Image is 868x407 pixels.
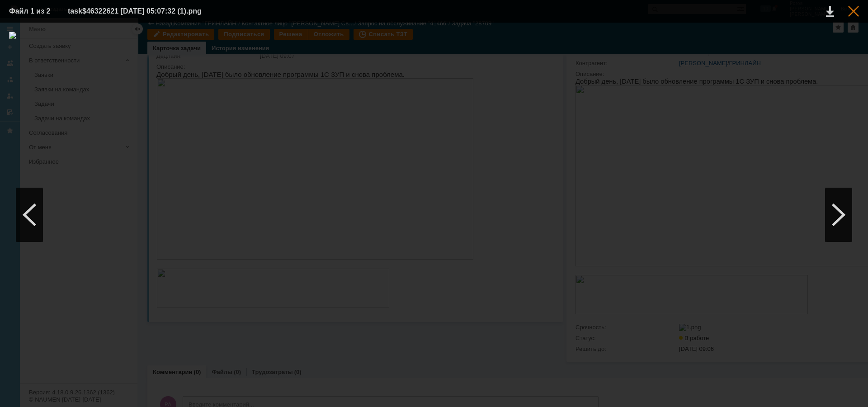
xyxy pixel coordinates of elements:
[848,6,859,17] div: Закрыть окно (Esc)
[9,32,859,398] img: download
[16,188,43,242] div: Предыдущий файл
[826,6,834,17] div: Скачать файл
[9,8,54,15] div: Файл 1 из 2
[825,188,852,242] div: Следующий файл
[68,6,224,17] div: task$46322621 [DATE] 05:07:32 (1).png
